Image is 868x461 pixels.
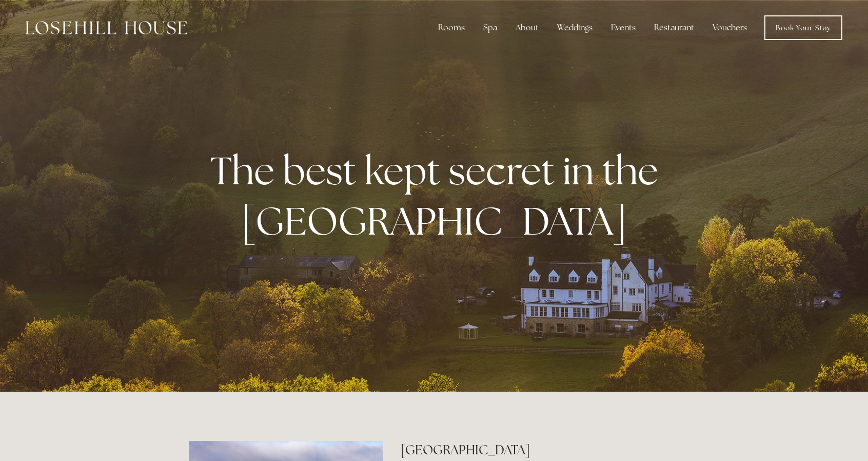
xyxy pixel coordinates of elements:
div: Restaurant [646,17,702,38]
a: Vouchers [704,17,755,38]
a: Book Your Stay [764,15,842,40]
div: About [507,17,547,38]
strong: The best kept secret in the [GEOGRAPHIC_DATA] [210,145,666,246]
img: Losehill House [26,21,187,34]
div: Rooms [430,17,473,38]
div: Events [603,17,644,38]
h2: [GEOGRAPHIC_DATA] [401,441,679,459]
div: Weddings [549,17,601,38]
div: Spa [475,17,505,38]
